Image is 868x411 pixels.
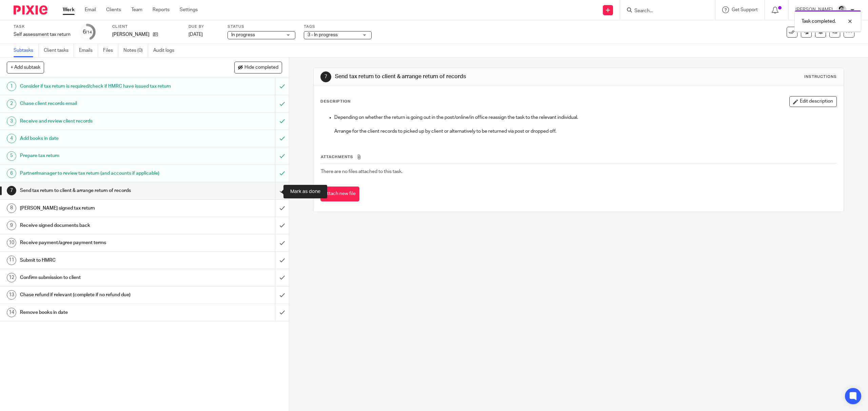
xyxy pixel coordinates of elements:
[20,81,185,91] h1: Consider if tax return is required/check if HMRC have issued tax return
[20,133,185,144] h1: Add books in date
[7,308,16,317] div: 14
[20,255,185,265] h1: Submit to HMRC
[321,169,402,174] span: There are no files attached to this task.
[153,6,170,13] a: Reports
[836,5,847,16] img: Cam_2025.jpg
[106,6,121,13] a: Clients
[20,186,185,196] h1: Send tax return to client & arrange return of records
[20,238,185,248] h1: Receive payment/agree payment terms
[20,220,185,231] h1: Receive signed documents back
[14,5,47,15] img: Pixie
[20,307,185,318] h1: Remove books in date
[123,44,148,57] a: Notes (0)
[44,44,74,57] a: Client tasks
[20,273,185,283] h1: Confirm submission to client
[63,6,75,13] a: Work
[112,24,180,29] label: Client
[7,186,16,195] div: 7
[7,203,16,213] div: 8
[802,18,836,25] p: Task completed.
[789,96,837,107] button: Edit description
[20,203,185,213] h1: [PERSON_NAME] signed tax return
[7,221,16,230] div: 9
[83,28,92,36] div: 6
[131,6,142,13] a: Team
[14,31,71,38] div: Self assessment tax return
[804,74,837,80] div: Instructions
[7,169,16,178] div: 6
[7,62,44,73] button: + Add subtask
[153,44,179,57] a: Audit logs
[320,99,351,104] p: Description
[86,30,92,34] small: /14
[103,44,118,57] a: Files
[180,6,198,13] a: Settings
[20,290,185,300] h1: Chase refund if relevant (complete if no refund due)
[79,44,98,57] a: Emails
[228,24,295,29] label: Status
[7,116,16,126] div: 3
[231,33,255,37] span: In progress
[20,99,185,109] h1: Chase client records email
[85,6,96,13] a: Email
[7,151,16,161] div: 5
[320,187,359,202] button: Attach new file
[7,273,16,282] div: 12
[335,73,593,80] h1: Send tax return to client & arrange return of records
[304,24,372,29] label: Tags
[14,44,39,57] a: Subtasks
[7,99,16,109] div: 2
[321,155,353,159] span: Attachments
[7,290,16,300] div: 13
[234,62,282,73] button: Hide completed
[112,31,150,38] p: [PERSON_NAME]
[334,114,836,121] p: Depending on whether the return is going out in the post/online/in office reassign the task to th...
[189,32,203,37] span: [DATE]
[320,71,331,82] div: 7
[334,128,836,135] p: Arrange for the client records to picked up by client or alternatively to be returned via post or...
[20,168,185,178] h1: Partner/manager to review tax return (and accounts if applicable)
[7,238,16,247] div: 10
[7,82,16,91] div: 1
[189,24,219,29] label: Due by
[14,24,71,29] label: Task
[20,151,185,161] h1: Prepare tax return
[20,116,185,126] h1: Receive and review client records
[308,33,338,37] span: 3 - In progress
[7,134,16,143] div: 4
[7,256,16,265] div: 11
[244,65,278,70] span: Hide completed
